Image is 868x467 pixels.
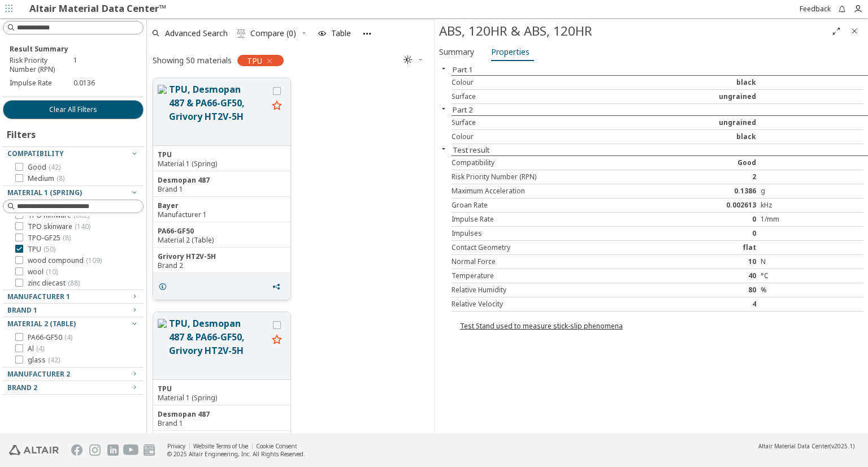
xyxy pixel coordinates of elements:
[28,267,58,276] span: wool
[158,227,286,236] div: PA66-GF50
[453,145,489,155] button: Test result
[452,300,658,309] div: Relative Velocity
[158,176,286,185] div: Desmopan 487
[761,215,863,224] div: 1/mm
[658,201,761,210] div: 0.002613
[460,321,623,331] a: Test Stand used to measure stick-slip phenomena
[658,78,761,87] div: black
[63,233,71,243] span: ( 8 )
[403,55,413,64] i: 
[158,410,286,419] div: Desmopan 487
[158,236,286,245] div: Material 2 (Table)
[7,319,76,328] span: Material 2 (Table)
[7,292,70,301] span: Manufacturer 1
[10,79,73,88] div: Impulse Rate
[10,56,73,74] div: Risk Priority Number (RPN)
[169,83,268,141] button: TPU, Desmopan 487 & PA66-GF50, Grivory HT2V-5H
[44,244,55,254] span: ( 50 )
[3,381,144,395] button: Brand 2
[453,105,473,115] button: Part 2
[452,92,658,101] div: Surface
[452,172,658,181] div: Risk Priority Number (RPN)
[658,286,761,295] div: 80
[399,51,428,69] button: Theme
[75,222,90,231] span: ( 140 )
[158,319,167,328] img: Material Type Image
[250,29,296,37] span: Compare (0)
[46,267,58,276] span: ( 10 )
[153,55,232,66] div: Showing 50 materials
[169,317,268,375] button: TPU, Desmopan 487 & PA66-GF50, Grivory HT2V-5H
[167,450,305,458] div: © 2025 Altair Engineering, Inc. All Rights Reserved.
[761,187,863,196] div: g
[658,271,761,280] div: 40
[36,344,44,353] span: ( 4 )
[64,332,72,342] span: ( 4 )
[452,215,658,224] div: Impulse Rate
[167,442,185,450] a: Privacy
[49,162,60,172] span: ( 42 )
[158,252,286,261] div: Grivory HT2V-5H
[158,201,286,210] div: Bayer
[435,64,453,73] button: Close
[9,445,59,455] img: Altair Engineering
[452,229,658,238] div: Impulses
[158,394,286,403] div: Material 1 (Spring)
[28,174,64,183] span: Medium
[439,22,827,40] div: ABS, 120HR & ABS, 120HR
[158,150,286,159] div: TPU
[268,331,286,349] button: Favorite
[452,201,658,210] div: Groan Rate
[68,278,80,288] span: ( 88 )
[7,149,64,158] span: Compatibility
[28,222,90,231] span: TPO skinware
[758,442,854,450] div: (v2025.1)
[28,333,72,342] span: PA66-GF50
[3,100,144,119] button: Clear All Filters
[3,304,144,317] button: Brand 1
[10,44,137,54] p: Result Summary
[453,64,473,75] button: Part 1
[658,215,761,224] div: 0
[28,356,60,365] span: glass
[28,279,80,288] span: zinc diecast
[761,271,863,280] div: °C
[158,85,167,94] img: Material Type Image
[49,105,97,114] span: Clear All Filters
[7,369,70,379] span: Manufacturer 2
[658,132,761,141] div: black
[452,187,658,196] div: Maximum Acceleration
[3,367,144,381] button: Manufacturer 2
[827,22,845,40] button: Full Screen
[658,92,761,101] div: ungrained
[29,2,166,15] a: Altair Material Data Center™
[147,72,434,433] div: grid
[57,174,64,183] span: ( 8 )
[452,132,658,141] div: Colour
[452,271,658,280] div: Temperature
[28,163,60,172] span: Good
[73,56,137,74] div: 1
[658,300,761,309] div: 4
[3,290,144,304] button: Manufacturer 1
[7,383,37,392] span: Brand 2
[268,97,286,115] button: Favorite
[845,22,863,40] button: Close
[3,147,144,161] button: Compatibility
[86,256,102,265] span: ( 109 )
[452,158,658,167] div: Compatibility
[28,233,71,243] span: TPO-GF25
[658,118,761,127] div: ungrained
[28,245,55,254] span: TPU
[491,43,530,61] span: Properties
[158,159,286,168] div: Material 1 (Spring)
[158,419,286,428] div: Brand 1
[73,79,137,88] div: 0.0136
[658,243,761,252] div: flat
[158,185,286,194] div: Brand 1
[452,286,658,295] div: Relative Humidity
[247,55,262,66] span: TPU
[439,43,474,61] span: Summary
[452,243,658,252] div: Contact Geometry
[237,29,246,38] i: 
